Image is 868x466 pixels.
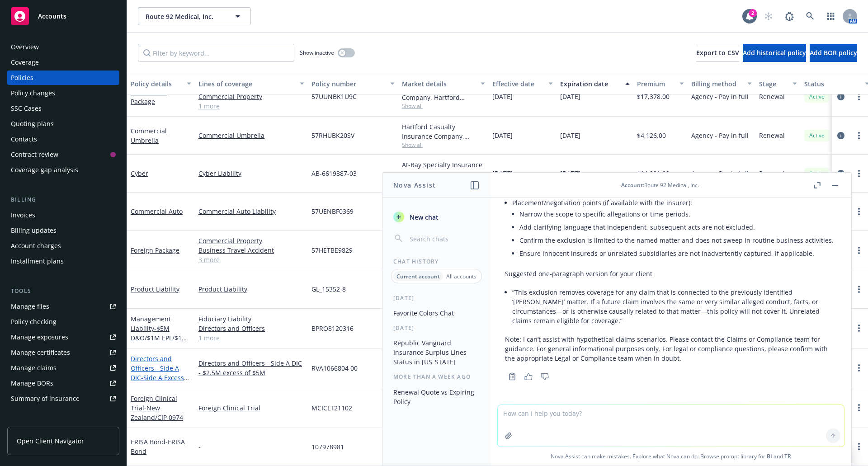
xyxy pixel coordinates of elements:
[311,284,346,294] span: GL_15352-8
[198,358,304,377] a: Directors and Officers - Side A DIC - $2.5M excess of $5M
[7,132,119,146] a: Contacts
[198,284,304,294] a: Product Liability
[7,86,119,100] a: Policy changes
[131,127,167,145] a: Commercial Umbrella
[131,207,183,216] a: Commercial Auto
[11,345,70,360] div: Manage certificates
[311,403,352,413] span: MCICLT21102
[311,245,353,255] span: 57HETBE9829
[560,131,580,140] span: [DATE]
[633,73,688,94] button: Premium
[382,258,491,265] div: Chat History
[198,333,304,343] a: 1 more
[621,181,643,189] span: Account
[854,168,864,179] a: more
[11,315,57,329] div: Policy checking
[854,323,864,334] a: more
[311,363,358,373] span: RVA1066804 00
[810,48,857,57] span: Add BOR policy
[691,92,749,101] span: Agency - Pay in full
[492,79,543,89] div: Effective date
[198,245,304,255] a: Business Travel Accident
[7,163,119,177] a: Coverage gap analysis
[784,452,791,460] a: TR
[393,180,436,190] h1: Nova Assist
[311,207,354,216] span: 57UENBF0369
[408,212,439,222] span: New chat
[11,391,80,406] div: Summary of insurance
[131,394,183,422] a: Foreign Clinical Trial
[854,402,864,413] a: more
[7,391,119,406] a: Summary of insurance
[11,147,58,162] div: Contract review
[854,441,864,452] a: more
[7,147,119,162] a: Contract review
[198,92,304,101] a: Commercial Property
[131,88,167,106] a: Commercial Package
[759,92,785,101] span: Renewal
[198,207,304,216] a: Commercial Auto Liability
[835,168,846,179] a: circleInformation
[7,287,119,296] div: Tools
[195,73,308,94] button: Lines of coverage
[311,324,354,333] span: BPRO8120316
[311,79,385,89] div: Policy number
[131,285,179,293] a: Product Liability
[11,361,57,375] div: Manage claims
[637,131,666,140] span: $4,126.00
[822,7,840,25] a: Switch app
[767,452,772,460] a: BI
[131,438,185,456] span: - ERISA Bond
[198,255,304,264] a: 3 more
[131,315,188,352] a: Management Liability
[489,73,557,94] button: Effective date
[11,254,64,268] div: Installment plans
[804,79,859,89] div: Status
[538,370,552,383] button: Thumbs down
[38,13,66,20] span: Accounts
[508,372,516,381] svg: Copy to clipboard
[402,102,485,110] span: Show all
[402,141,485,149] span: Show all
[621,181,699,189] div: : Route 92 Medical, Inc.
[637,92,670,101] span: $17,378.00
[311,169,357,178] span: AB-6619887-03
[854,206,864,217] a: more
[7,71,119,85] a: Policies
[311,92,357,101] span: 57UUNBK1U9C
[127,73,195,94] button: Policy details
[7,55,119,70] a: Coverage
[311,131,354,140] span: 57RHUBK20SV
[138,7,251,25] button: Route 92 Medical, Inc.
[743,48,806,57] span: Add historical policy
[131,324,188,352] span: - $5M D&O/$1M EPL/$1M FID
[743,44,806,62] button: Add historical policy
[696,44,739,62] button: Export to CSV
[198,236,304,245] a: Commercial Property
[11,101,42,116] div: SSC Cases
[146,12,224,21] span: Route 92 Medical, Inc.
[11,117,54,131] div: Quoting plans
[11,330,68,344] div: Manage exposures
[138,44,294,62] input: Filter by keyword...
[560,169,580,178] span: [DATE]
[505,334,837,363] p: Note: I can’t assist with hypothetical claims scenarios. Please contact the Claims or Compliance ...
[557,73,633,94] button: Expiration date
[396,273,440,280] p: Current account
[7,330,119,344] span: Manage exposures
[854,245,864,256] a: more
[759,131,785,140] span: Renewal
[519,221,837,234] li: Add clarifying language that independent, subsequent acts are not excluded.
[198,169,304,178] a: Cyber Liability
[11,40,39,54] div: Overview
[854,284,864,295] a: more
[560,92,580,101] span: [DATE]
[408,232,480,245] input: Search chats
[390,385,483,409] button: Renewal Quote vs Expiring Policy
[691,79,742,89] div: Billing method
[749,9,757,17] div: 2
[7,239,119,253] a: Account charges
[759,7,778,25] a: Start snowing
[131,438,185,456] a: ERISA Bond
[688,73,755,94] button: Billing method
